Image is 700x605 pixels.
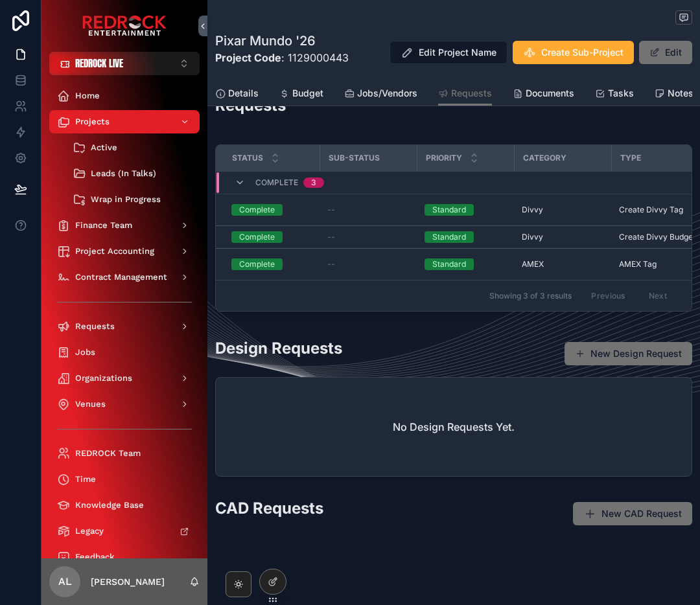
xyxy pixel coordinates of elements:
[668,87,694,100] span: Notes
[239,231,275,243] div: Complete
[327,259,335,269] span: --
[231,204,312,216] a: Complete
[425,231,506,243] a: Standard
[327,232,409,242] a: --
[75,117,110,127] span: Projects
[595,82,634,108] a: Tasks
[239,258,275,270] div: Complete
[522,232,543,242] span: Divvy
[231,231,312,243] a: Complete
[41,75,207,558] div: scrollable content
[279,82,323,108] a: Budget
[619,205,683,215] span: Create Divvy Tag
[573,502,692,525] button: New CAD Request
[75,220,132,231] span: Finance Team
[75,448,141,459] span: REDROCK Team
[65,188,200,211] a: Wrap in Progress
[255,177,298,188] span: Complete
[49,214,200,237] a: Finance Team
[215,497,323,519] h2: CAD Requests
[91,143,117,153] span: Active
[75,373,132,383] span: Organizations
[75,246,154,257] span: Project Accounting
[327,232,335,242] span: --
[432,204,466,216] div: Standard
[75,526,104,536] span: Legacy
[49,315,200,338] a: Requests
[419,46,496,59] span: Edit Project Name
[75,552,115,562] span: Feedback
[49,341,200,364] a: Jobs
[425,258,506,270] a: Standard
[513,41,634,64] button: Create Sub-Project
[215,82,259,108] a: Details
[619,232,695,242] span: Create Divvy Budget
[231,258,312,270] a: Complete
[489,291,572,301] span: Showing 3 of 3 results
[75,91,100,101] span: Home
[75,321,115,332] span: Requests
[65,162,200,185] a: Leads (In Talks)
[215,32,349,50] h1: Pixar Mundo '26
[522,232,603,242] a: Divvy
[619,259,657,269] span: AMEX Tag
[49,494,200,517] a: Knowledge Base
[75,399,106,409] span: Venues
[655,82,694,108] a: Notes
[390,41,507,64] button: Edit Project Name
[327,205,335,215] span: --
[215,50,349,65] p: : 1129000443
[601,507,682,520] span: New CAD Request
[75,272,167,282] span: Contract Management
[49,367,200,390] a: Organizations
[49,442,200,465] a: REDROCK Team
[228,87,259,100] span: Details
[426,153,462,163] span: Priority
[49,266,200,289] a: Contract Management
[522,205,543,215] span: Divvy
[327,205,409,215] a: --
[49,545,200,569] a: Feedback
[49,468,200,491] a: Time
[438,82,492,106] a: Requests
[49,52,200,75] button: Select Button
[75,500,144,510] span: Knowledge Base
[526,87,574,100] span: Documents
[91,575,165,588] p: [PERSON_NAME]
[311,177,316,188] div: 3
[523,153,566,163] span: Category
[65,136,200,159] a: Active
[49,393,200,416] a: Venues
[522,205,603,215] a: Divvy
[344,82,417,108] a: Jobs/Vendors
[49,84,200,108] a: Home
[75,347,95,358] span: Jobs
[292,87,323,100] span: Budget
[513,82,574,108] a: Documents
[91,168,156,179] span: Leads (In Talks)
[82,16,167,36] img: App logo
[639,41,692,64] button: Edit
[451,87,492,100] span: Requests
[432,231,466,243] div: Standard
[49,110,200,133] a: Projects
[327,259,409,269] a: --
[425,204,506,216] a: Standard
[608,87,634,100] span: Tasks
[522,259,544,269] span: AMEX
[58,574,72,589] span: AL
[393,419,515,435] h2: No Design Requests Yet.
[215,337,342,359] h2: Design Requests
[91,194,161,205] span: Wrap in Progress
[432,258,466,270] div: Standard
[49,240,200,263] a: Project Accounting
[329,153,380,163] span: Sub-Status
[75,57,123,70] span: REDROCK LIVE
[239,204,275,216] div: Complete
[541,46,624,59] span: Create Sub-Project
[215,51,281,64] strong: Project Code
[75,474,96,485] span: Time
[565,342,692,365] button: New Design Request
[620,153,641,163] span: Type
